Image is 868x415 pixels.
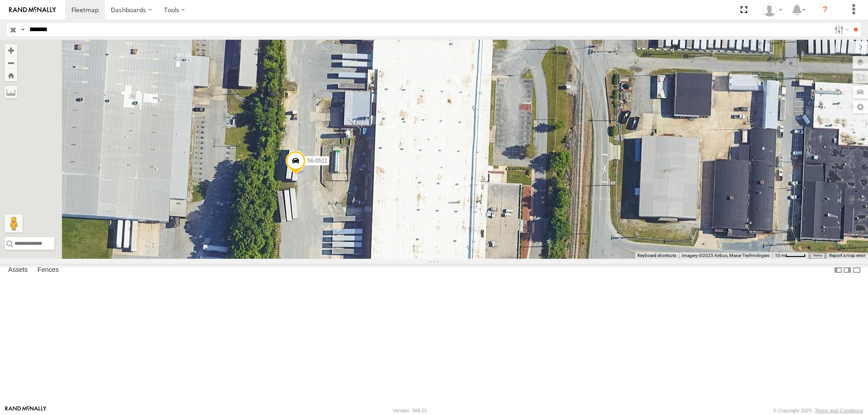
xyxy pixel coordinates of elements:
[33,264,63,276] label: Fences
[852,264,861,277] label: Hide Summary Table
[818,3,832,17] i: ?
[307,158,327,164] span: 56-0511
[5,406,47,415] a: Visit our Website
[772,252,808,259] button: Map Scale: 10 m per 41 pixels
[393,408,427,413] div: Version: 308.01
[5,86,17,98] label: Measure
[834,264,843,277] label: Dock Summary Table to the Left
[759,3,786,17] div: Zack Abernathy
[775,253,785,258] span: 10 m
[637,252,676,259] button: Keyboard shortcuts
[9,7,56,13] img: rand-logo.svg
[813,254,822,257] a: Terms (opens in new tab)
[773,408,863,413] div: © Copyright 2025 -
[815,408,863,413] a: Terms and Conditions
[5,44,17,56] button: Zoom in
[843,264,852,277] label: Dock Summary Table to the Right
[19,23,26,36] label: Search Query
[5,69,17,81] button: Zoom Home
[4,264,32,276] label: Assets
[831,23,850,36] label: Search Filter Options
[829,253,865,258] a: Report a map error
[682,253,769,258] span: Imagery ©2025 Airbus, Maxar Technologies
[5,56,17,69] button: Zoom out
[853,101,868,113] label: Map Settings
[5,214,23,233] button: Drag Pegman onto the map to open Street View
